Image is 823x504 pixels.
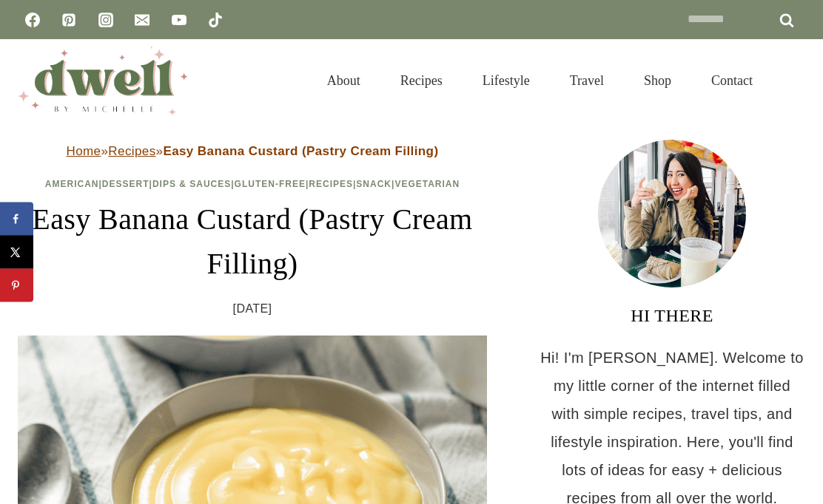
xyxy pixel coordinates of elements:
a: Shop [624,55,691,106]
a: Instagram [91,5,121,35]
span: | | | | | | [45,179,460,189]
a: Contact [691,55,773,106]
a: Gluten-Free [235,179,306,189]
a: Pinterest [54,5,84,35]
a: About [307,55,380,106]
a: YouTube [164,5,194,35]
a: Dips & Sauces [152,179,231,189]
a: Lifestyle [463,55,550,106]
h3: HI THERE [539,302,805,329]
a: Vegetarian [394,179,460,189]
a: Facebook [18,5,47,35]
nav: Primary Navigation [307,55,773,106]
a: Travel [550,55,624,106]
a: Dessert [102,179,150,189]
span: » » [67,144,439,158]
a: Home [67,144,101,158]
a: Email [127,5,157,35]
img: DWELL by michelle [18,47,188,115]
time: [DATE] [233,298,272,320]
h1: Easy Banana Custard (Pastry Cream Filling) [18,197,487,286]
a: Recipes [309,179,353,189]
a: TikTok [201,5,230,35]
a: Recipes [108,144,155,158]
a: American [45,179,99,189]
a: Snack [356,179,392,189]
strong: Easy Banana Custard (Pastry Cream Filling) [163,144,438,158]
a: Recipes [380,55,463,106]
button: View Search Form [780,68,805,93]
